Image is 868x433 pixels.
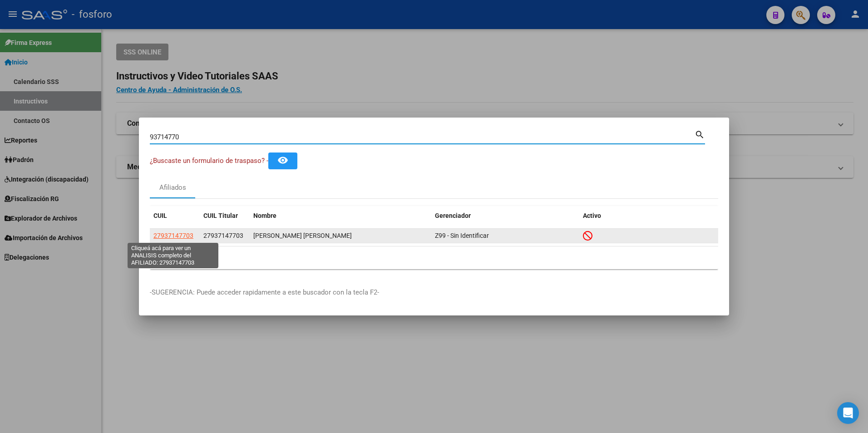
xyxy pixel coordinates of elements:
[579,206,718,226] datatable-header-cell: Activo
[150,287,718,298] p: -SUGERENCIA: Puede acceder rapidamente a este buscador con la tecla F2-
[150,246,718,269] div: 1 total
[153,232,193,239] span: 27937147703
[203,232,243,239] span: 27937147703
[435,212,471,219] span: Gerenciador
[277,155,288,166] mat-icon: remove_red_eye
[253,231,428,241] div: [PERSON_NAME] [PERSON_NAME]
[150,206,200,226] datatable-header-cell: CUIL
[153,212,167,219] span: CUIL
[203,212,238,219] span: CUIL Titular
[253,212,276,219] span: Nombre
[435,232,489,239] span: Z99 - Sin Identificar
[431,206,579,226] datatable-header-cell: Gerenciador
[159,182,186,193] div: Afiliados
[250,206,431,226] datatable-header-cell: Nombre
[583,212,601,219] span: Activo
[150,157,268,165] span: ¿Buscaste un formulario de traspaso? -
[695,128,705,139] mat-icon: search
[200,206,250,226] datatable-header-cell: CUIL Titular
[837,402,859,424] div: Open Intercom Messenger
